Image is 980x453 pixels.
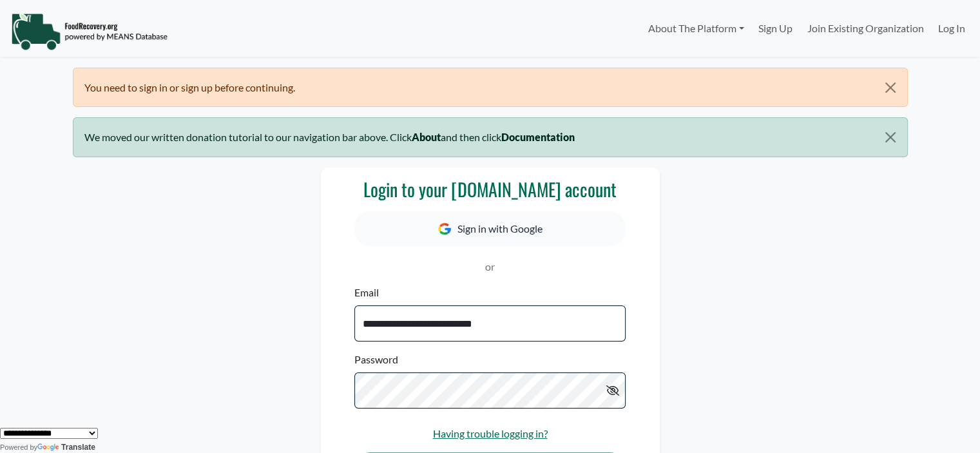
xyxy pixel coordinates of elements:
[800,15,930,41] a: Join Existing Organization
[73,117,908,157] div: We moved our written donation tutorial to our navigation bar above. Click and then click
[412,131,441,143] b: About
[11,12,168,51] img: NavigationLogo_FoodRecovery-91c16205cd0af1ed486a0f1a7774a6544ea792ac00100771e7dd3ec7c0e58e41.png
[73,68,908,107] div: You need to sign in or sign up before continuing.
[354,285,379,300] label: Email
[874,68,907,107] button: Close
[37,443,95,452] a: Translate
[751,15,800,41] a: Sign Up
[501,131,575,143] b: Documentation
[931,15,972,41] a: Log In
[354,259,625,275] p: or
[354,352,398,367] label: Password
[874,118,907,157] button: Close
[354,211,625,246] button: Sign in with Google
[37,443,61,452] img: Google Translate
[438,223,451,235] img: Google Icon
[354,178,625,200] h3: Login to your [DOMAIN_NAME] account
[640,15,751,41] a: About The Platform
